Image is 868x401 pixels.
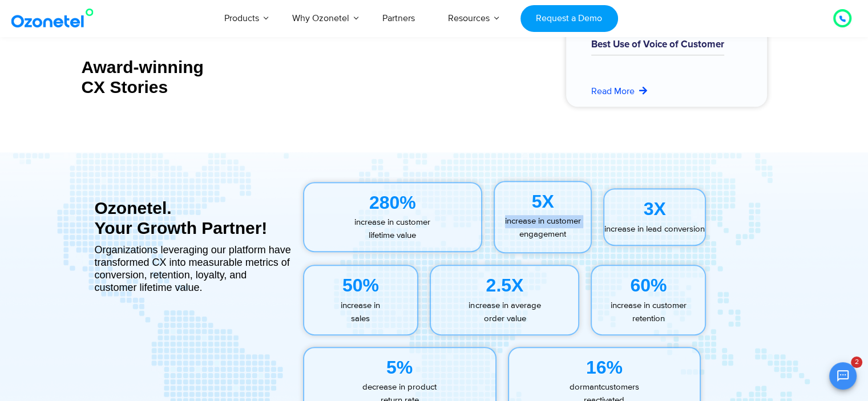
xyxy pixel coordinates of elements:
span: dormant [570,382,601,392]
div: 60% [592,272,705,299]
a: Read More [591,84,649,98]
div: Award-winning CX Stories [81,57,296,97]
div: 2.5X [431,272,578,299]
p: increase in lead conversion [604,223,705,236]
div: 5X [495,188,591,215]
div: 3X [604,195,705,222]
div: 16% [509,354,700,381]
p: increase in customer engagement [495,215,591,241]
p: increase in sales [304,299,418,325]
div: 50% [304,272,418,299]
div: 5% [304,354,495,381]
div: Organizations leveraging our platform have transformed CX into measurable metrics of conversion, ... [95,244,292,294]
div: 280% [304,189,482,216]
p: increase in customer retention [592,299,705,325]
span: 2 [851,357,862,368]
div: Ozonetel. Your Growth Partner! [95,198,292,238]
p: increase in customer lifetime value [304,216,482,242]
p: increase in average order value [431,299,578,325]
button: Open chat [829,362,857,390]
h6: Best Use of Voice of Customer [591,35,724,55]
a: Request a Demo [520,5,618,32]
